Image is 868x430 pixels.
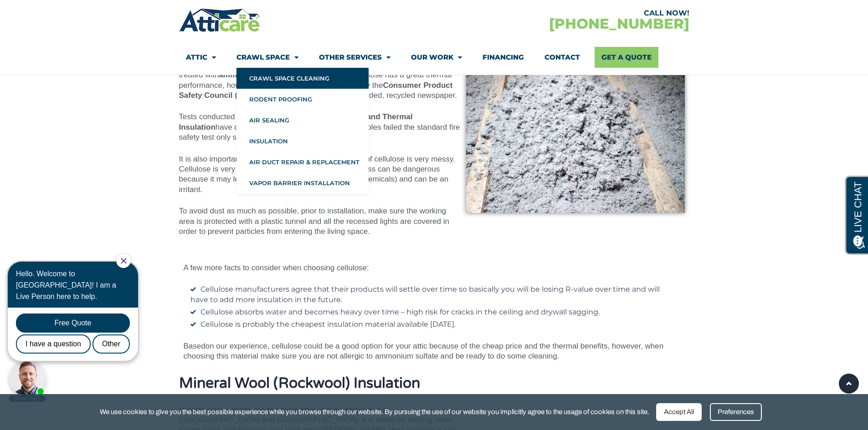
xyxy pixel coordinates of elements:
a: Attic [186,47,216,68]
div: Preferences [710,403,762,421]
a: Crawl Space [236,47,298,68]
span: Cellulose absorbs water and becomes heavy over time – high risk for cracks in the ceiling and dry... [200,308,600,316]
span: on our experience, cellulose could be a good option for your attic because of the cheap price and... [184,342,664,360]
span: e [379,81,383,90]
a: Contact [544,47,580,68]
span: Opens a chat window [22,7,73,19]
span: Cellulose is probably the cheapest insulation material available [DATE]. [200,320,456,329]
span: It is also important to note that the installation process of cellulose is very messy. Cellulose ... [179,155,455,194]
a: Air Sealing [236,110,369,131]
div: Accept All [656,403,702,421]
a: Get A Quote [595,47,658,68]
a: Rodent Proofing [236,89,369,110]
p: A few more facts to consider when choosing cellulose: [184,263,675,273]
a: Financing [483,47,524,68]
span: for fire resistance. Cellulose has a great thermal performance, however it is regulated as a fire... [179,71,452,89]
b: Bureau of Home Furnishings and Thermal Insulation [179,112,413,131]
span: Tests conducted by the [179,112,258,121]
span: Cellulose manufacturers agree that their products will settle over time so basically you will be ... [190,285,660,304]
b: Consumer Product Safety Council (CPSC) [179,81,453,100]
div: CALL NOW! [434,10,689,17]
nav: Menu [186,47,683,68]
p: Based [184,341,675,362]
a: Air Duct Repair & Replacement [236,152,369,172]
a: Vapor Barrier Installation [236,172,369,193]
a: Our Work [411,47,462,68]
iframe: Chat Invitation [5,253,150,403]
a: Insulation [236,131,369,152]
ul: Crawl Space [236,68,369,193]
a: Crawl Space Cleaning [236,68,369,89]
span: We use cookies to give you the best possible experience while you browse through our website. By ... [100,406,649,418]
span: To avoid dust as much as possible, prior to installation, make sure the working area is protected... [179,207,449,236]
strong: Mineral Wool (Rockwool) Insulation​ [179,374,420,392]
a: Other Services [319,47,390,68]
